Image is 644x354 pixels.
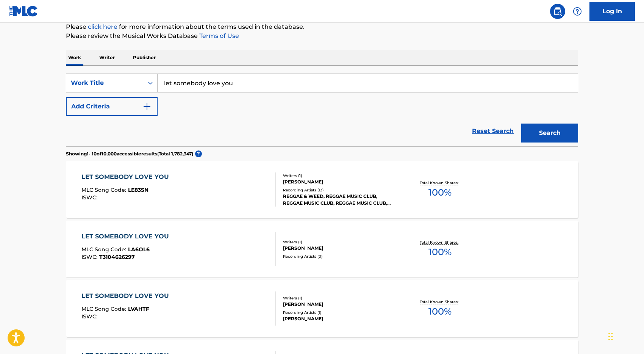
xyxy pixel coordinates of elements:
[66,74,578,146] form: Search Form
[81,246,128,253] span: MLC Song Code :
[468,123,517,139] a: Reset Search
[283,254,397,259] div: Recording Artists ( 0 )
[66,280,578,337] a: LET SOMEBODY LOVE YOUMLC Song Code:LVAHTFISWC:Writers (1)[PERSON_NAME]Recording Artists (1)[PERSO...
[81,232,173,241] div: LET SOMEBODY LOVE YOU
[573,7,582,16] img: help
[283,239,397,245] div: Writers ( 1 )
[428,245,452,259] span: 100 %
[81,194,99,201] span: ISWC :
[283,187,397,193] div: Recording Artists ( 13 )
[66,22,578,31] p: Please for more information about the terms used in the database.
[283,193,397,207] div: REGGAE & WEED, REGGAE MUSIC CLUB, REGGAE MUSIC CLUB, REGGAE MUSIC CLUB, REGGAE MUSIC CLUB
[283,173,397,179] div: Writers ( 1 )
[283,310,397,315] div: Recording Artists ( 1 )
[589,2,635,21] a: Log In
[195,150,202,157] span: ?
[66,97,158,116] button: Add Criteria
[550,4,565,19] a: Public Search
[428,186,452,199] span: 100 %
[283,245,397,252] div: [PERSON_NAME]
[283,301,397,308] div: [PERSON_NAME]
[283,179,397,185] div: [PERSON_NAME]
[606,318,644,354] iframe: Chat Widget
[99,254,135,260] span: T3104626297
[81,254,99,260] span: ISWC :
[66,150,193,157] p: Showing 1 - 10 of 10,000 accessible results (Total 1,782,347 )
[128,246,150,253] span: LA6OL6
[570,4,585,19] div: Help
[81,305,128,312] span: MLC Song Code :
[283,315,397,322] div: [PERSON_NAME]
[521,124,578,143] button: Search
[66,50,83,66] p: Work
[81,186,128,193] span: MLC Song Code :
[420,299,460,305] p: Total Known Shares:
[553,7,562,16] img: search
[428,305,452,318] span: 100 %
[283,295,397,301] div: Writers ( 1 )
[128,305,149,312] span: LVAHTF
[420,240,460,245] p: Total Known Shares:
[88,23,117,30] a: click here
[81,291,173,301] div: LET SOMEBODY LOVE YOU
[97,50,117,66] p: Writer
[131,50,158,66] p: Publisher
[142,102,152,111] img: 9d2ae6d4665cec9f34b9.svg
[66,161,578,218] a: LET SOMEBODY LOVE YOUMLC Song Code:LE83SNISWC:Writers (1)[PERSON_NAME]Recording Artists (13)REGGA...
[9,6,38,17] img: MLC Logo
[66,31,578,41] p: Please review the Musical Works Database
[608,325,613,348] div: Drag
[198,32,239,39] a: Terms of Use
[128,186,148,193] span: LE83SN
[71,78,139,88] div: Work Title
[81,172,173,182] div: LET SOMEBODY LOVE YOU
[420,180,460,186] p: Total Known Shares:
[66,221,578,277] a: LET SOMEBODY LOVE YOUMLC Song Code:LA6OL6ISWC:T3104626297Writers (1)[PERSON_NAME]Recording Artist...
[81,313,99,320] span: ISWC :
